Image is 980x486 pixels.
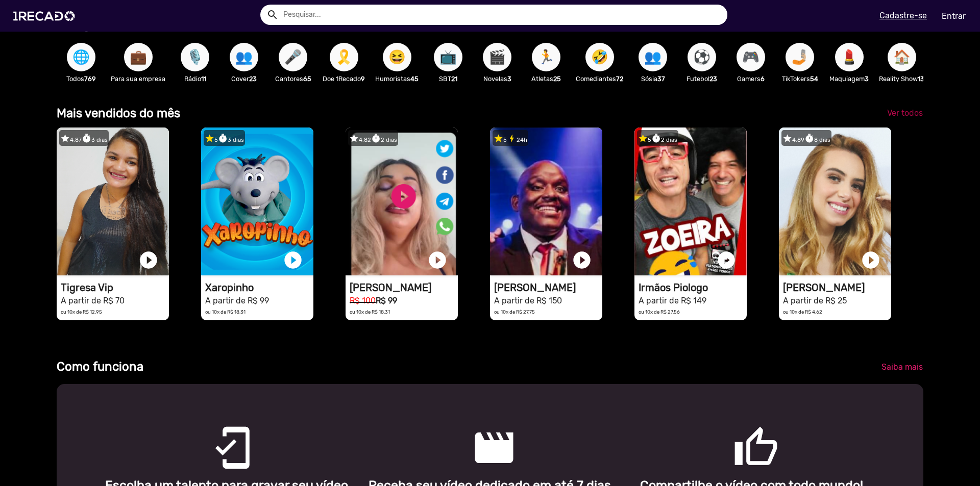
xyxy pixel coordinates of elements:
button: Example home icon [263,5,281,23]
b: 21 [451,75,457,83]
b: 23 [249,75,257,83]
small: A partir de R$ 25 [783,296,847,305]
button: 💄 [835,43,864,71]
video: 1RECADO vídeos dedicados para fãs e empresas [634,127,747,275]
p: Todos [62,74,101,84]
p: Rádio [176,74,214,84]
p: SBT [429,74,468,84]
small: ou 10x de R$ 27,56 [639,309,680,315]
button: 🤳🏼 [786,43,814,71]
p: Humoristas [375,74,419,84]
b: 3 [507,75,511,83]
button: 🎮 [737,43,765,71]
p: Cover [225,74,263,84]
mat-icon: Example home icon [266,9,279,21]
p: Sósia [633,74,672,84]
p: Gamers [731,74,770,84]
h1: Xaropinho [205,282,313,294]
span: ⚽ [693,43,710,71]
b: R$ 99 [376,296,397,305]
small: A partir de R$ 150 [494,296,562,305]
mat-icon: mobile_friendly [209,425,222,437]
small: A partir de R$ 99 [205,296,269,305]
span: 🎗️ [335,43,353,71]
button: 🎬 [483,43,511,71]
span: 💼 [130,43,147,71]
p: Comediantes [576,74,623,84]
button: 🏠 [888,43,916,71]
button: 💼 [124,43,153,71]
b: 65 [303,75,311,83]
p: Cantores [274,74,312,84]
button: 🎗️ [330,43,358,71]
b: 6 [761,75,765,83]
button: 📺 [434,43,462,71]
p: Futebol [682,74,721,84]
span: 🏠 [893,43,911,71]
small: ou 10x de R$ 18,31 [350,309,390,315]
span: 👥 [235,43,253,71]
a: play_circle_filled [427,250,448,270]
small: R$ 100 [350,296,376,305]
p: Novelas [478,74,517,84]
h1: Irmãos Piologo [639,282,747,294]
video: 1RECADO vídeos dedicados para fãs e empresas [346,127,458,275]
span: 📺 [439,43,457,71]
a: play_circle_filled [138,250,159,270]
span: 👥 [644,43,661,71]
p: Atletas [527,74,566,84]
b: 25 [553,75,561,83]
input: Pesquisar... [276,5,727,25]
span: 🤣 [591,43,608,71]
h1: [PERSON_NAME] [783,282,891,294]
span: 🎤 [284,43,302,71]
button: 🌐 [67,43,95,71]
button: 🎤 [279,43,307,71]
a: Saiba mais [873,358,931,376]
video: 1RECADO vídeos dedicados para fãs e empresas [201,127,313,275]
a: play_circle_filled [283,250,303,270]
button: ⚽ [688,43,716,71]
small: ou 10x de R$ 27,75 [494,309,535,315]
span: 🏃 [537,43,555,71]
p: Maquiagem [829,74,869,84]
small: A partir de R$ 70 [61,296,125,305]
h1: [PERSON_NAME] [350,282,458,294]
span: 💄 [841,43,858,71]
a: Entrar [935,7,972,25]
small: ou 10x de R$ 18,31 [205,309,246,315]
span: 🌐 [72,43,90,71]
b: Como funciona [57,360,143,374]
video: 1RECADO vídeos dedicados para fãs e empresas [57,127,169,275]
small: ou 10x de R$ 12,95 [61,309,102,315]
span: 😆 [388,43,406,71]
a: play_circle_filled [861,250,881,270]
b: 45 [410,75,419,83]
b: 72 [616,75,623,83]
button: 👥 [639,43,667,71]
a: play_circle_filled [716,250,737,270]
b: Mais vendidos do mês [57,106,180,120]
button: 🏃 [532,43,560,71]
a: play_circle_filled [572,250,592,270]
span: 🎮 [742,43,759,71]
button: 👥 [230,43,258,71]
span: Ver todos [887,108,923,118]
button: 🤣 [585,43,614,71]
video: 1RECADO vídeos dedicados para fãs e empresas [779,127,891,275]
p: Reality Show [879,74,924,84]
b: 769 [84,75,96,83]
p: Doe 1Recado [323,74,365,84]
h1: Tigresa Vip [61,282,169,294]
b: 9 [361,75,365,83]
small: ou 10x de R$ 4,62 [783,309,822,315]
b: 54 [810,75,818,83]
mat-icon: movie [471,425,483,437]
b: 3 [865,75,869,83]
small: A partir de R$ 149 [639,296,706,305]
h1: [PERSON_NAME] [494,282,602,294]
button: 😆 [383,43,411,71]
u: Cadastre-se [879,11,927,20]
b: 13 [918,75,924,83]
video: 1RECADO vídeos dedicados para fãs e empresas [490,127,602,275]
